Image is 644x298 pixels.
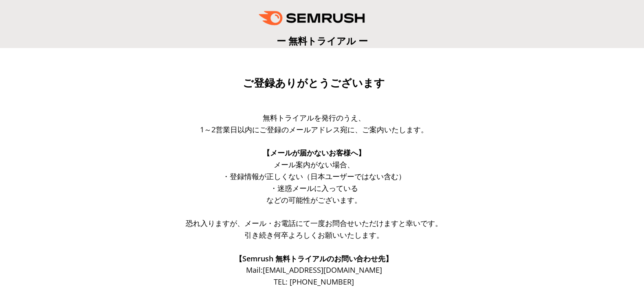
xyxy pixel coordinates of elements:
span: メール案内がない場合、 [274,160,354,169]
span: 1～2営業日以内にご登録のメールアドレス宛に、ご案内いたします。 [200,125,428,134]
span: 恐れ入りますが、メール・お電話にて一度お問合せいただけますと幸いです。 [186,218,442,228]
span: ・登録情報が正しくない（日本ユーザーではない含む） [222,171,406,181]
span: 引き続き何卒よろしくお願いいたします。 [244,230,384,240]
span: 【Semrush 無料トライアルのお問い合わせ先】 [235,254,393,263]
span: などの可能性がございます。 [266,195,362,205]
span: TEL: [PHONE_NUMBER] [274,277,354,287]
span: 無料トライアルを発行のうえ、 [263,113,365,123]
span: Mail: [EMAIL_ADDRESS][DOMAIN_NAME] [246,265,382,275]
span: 【メールが届かないお客様へ】 [263,148,365,158]
span: ー 無料トライアル ー [277,34,368,47]
span: ご登録ありがとうございます [243,77,385,89]
span: ・迷惑メールに入っている [270,183,358,193]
